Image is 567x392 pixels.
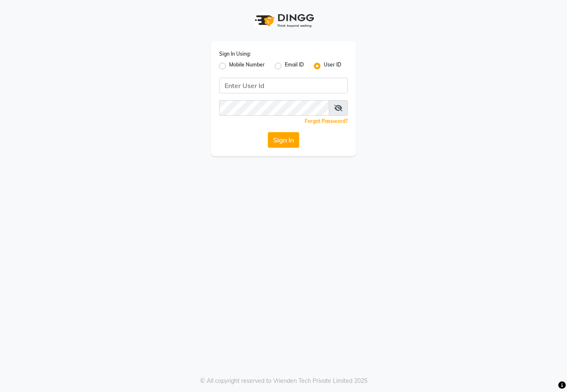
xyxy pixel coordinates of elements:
[219,100,329,116] input: Username
[219,50,251,58] label: Sign In Using:
[305,118,348,124] a: Forgot Password?
[250,8,317,33] img: logo1.svg
[219,78,348,93] input: Username
[324,61,341,71] label: User ID
[229,61,265,71] label: Mobile Number
[268,132,299,148] button: Sign In
[285,61,304,71] label: Email ID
